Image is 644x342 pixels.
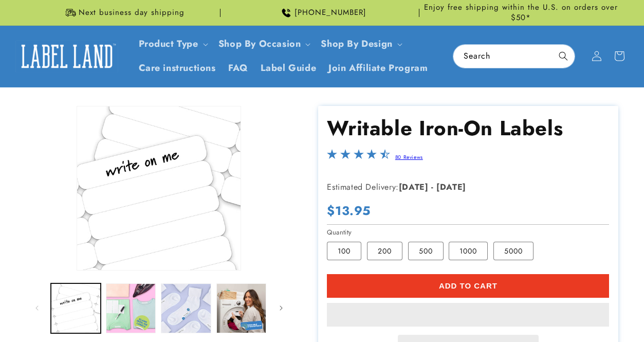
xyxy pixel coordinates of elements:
[424,3,618,23] span: Enjoy free shipping within the U.S. on orders over $50*
[295,8,366,18] span: [PHONE_NUMBER]
[79,8,185,18] span: Next business day shipping
[327,203,371,219] span: $13.95
[449,242,488,260] label: 1000
[216,283,266,333] button: Load image 4 in gallery view
[436,181,466,193] strong: [DATE]
[133,32,212,56] summary: Product Type
[270,297,292,319] button: Slide right
[321,37,392,50] a: Shop By Design
[51,283,101,333] button: Load image 1 in gallery view
[315,32,406,56] summary: Shop By Design
[139,37,198,50] a: Product Type
[212,32,315,56] summary: Shop By Occasion
[254,56,323,80] a: Label Guide
[552,45,575,67] button: Search
[327,152,390,164] span: 4.3-star overall rating
[218,38,301,50] span: Shop By Occasion
[493,242,533,260] label: 5000
[139,62,216,74] span: Care instructions
[328,62,428,74] span: Join Affiliate Program
[327,115,609,141] h1: Writable Iron-On Labels
[133,56,222,80] a: Care instructions
[327,242,361,260] label: 100
[327,227,353,238] legend: Quantity
[106,283,156,333] button: Load image 2 in gallery view
[395,153,423,161] a: 80 Reviews
[261,62,317,74] span: Label Guide
[161,283,211,333] button: Load image 3 in gallery view
[322,56,434,80] a: Join Affiliate Program
[327,274,609,298] button: Add to cart
[399,181,429,193] strong: [DATE]
[228,62,248,74] span: FAQ
[26,297,48,319] button: Slide left
[408,242,444,260] label: 500
[15,40,118,72] img: Label Land
[222,56,254,80] a: FAQ
[439,281,498,291] span: Add to cart
[12,37,122,76] a: Label Land
[367,242,402,260] label: 200
[431,181,434,193] strong: -
[327,180,584,195] p: Estimated Delivery:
